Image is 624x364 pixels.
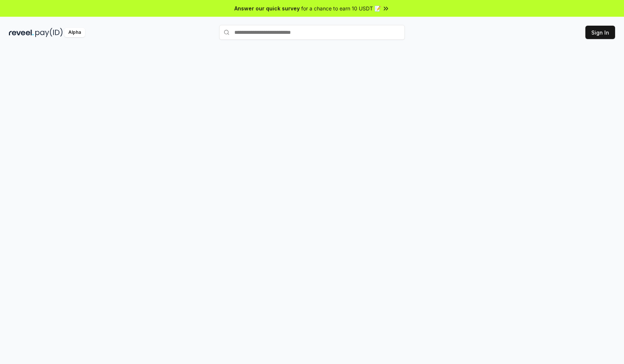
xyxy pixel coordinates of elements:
[35,28,63,37] img: pay_id
[9,28,34,37] img: reveel_dark
[234,4,300,12] span: Answer our quick survey
[585,26,615,39] button: Sign In
[64,28,85,37] div: Alpha
[301,4,381,12] span: for a chance to earn 10 USDT 📝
